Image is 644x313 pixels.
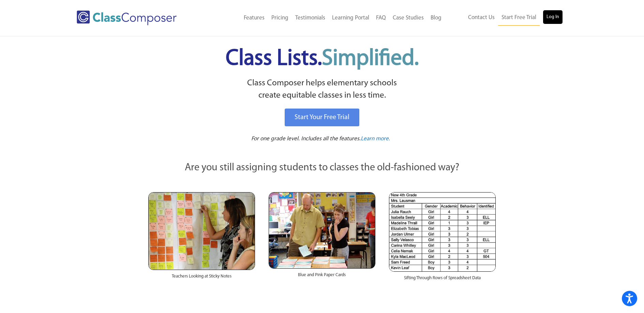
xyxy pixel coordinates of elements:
a: FAQ [373,11,389,26]
a: Start Free Trial [498,10,540,26]
a: Features [240,11,268,26]
p: Class Composer helps elementary schools create equitable classes in less time. [147,77,497,102]
span: Class Lists. [226,48,419,70]
a: Log In [543,10,563,24]
a: Testimonials [292,11,329,26]
p: Are you still assigning students to classes the old-fashioned way? [148,160,496,175]
a: Blog [427,11,445,26]
a: Learning Portal [329,11,373,26]
img: Class Composer [77,11,177,25]
span: For one grade level. Includes all the features. [251,136,361,142]
span: Learn more. [361,136,390,142]
span: Simplified. [322,48,419,70]
a: Pricing [268,11,292,26]
span: Start Your Free Trial [295,114,349,121]
img: Teachers Looking at Sticky Notes [148,192,255,270]
a: Case Studies [389,11,427,26]
nav: Header Menu [445,10,563,26]
div: Blue and Pink Paper Cards [269,269,375,285]
nav: Header Menu [205,11,445,26]
img: Spreadsheets [389,192,496,272]
div: Sifting Through Rows of Spreadsheet Data [389,272,496,288]
a: Learn more. [361,135,390,143]
a: Contact Us [465,10,498,25]
a: Start Your Free Trial [285,109,359,126]
div: Teachers Looking at Sticky Notes [148,270,255,286]
img: Blue and Pink Paper Cards [269,192,375,268]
